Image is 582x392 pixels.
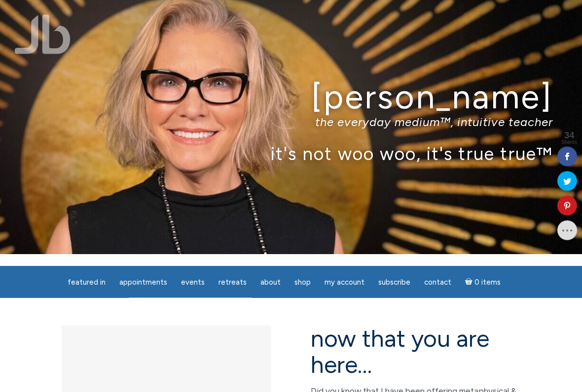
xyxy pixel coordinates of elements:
span: 34 [561,131,577,140]
span: 0 items [474,279,501,286]
p: it's not woo woo, it's true true™ [29,143,553,164]
a: featured in [62,273,111,292]
a: Appointments [113,273,173,292]
h1: [PERSON_NAME] [29,79,553,116]
span: Shop [294,278,311,287]
span: My Account [325,278,364,287]
span: Events [181,278,205,287]
a: Shop [289,273,317,292]
span: Subscribe [378,278,410,287]
h2: now that you are here… [311,326,520,378]
i: Cart [465,278,474,287]
span: Retreats [218,278,247,287]
a: About [255,273,287,292]
span: featured in [68,278,106,287]
a: Retreats [213,273,253,292]
img: Jamie Butler. The Everyday Medium [15,15,71,54]
span: Shares [561,140,577,145]
span: About [260,278,281,287]
a: My Account [319,273,370,292]
span: Appointments [119,278,167,287]
a: Contact [418,273,457,292]
span: Contact [424,278,451,287]
a: Events [175,273,211,292]
a: Subscribe [372,273,416,292]
a: Cart0 items [459,272,507,292]
p: the everyday medium™, intuitive teacher [29,115,553,130]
